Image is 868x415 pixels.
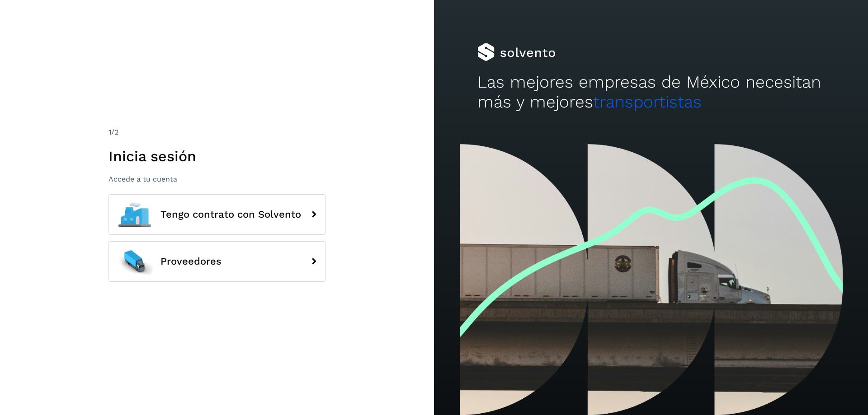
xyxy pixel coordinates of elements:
[108,194,325,235] button: Tengo contrato con Solvento
[160,209,301,220] span: Tengo contrato con Solvento
[593,92,702,112] span: transportistas
[160,256,222,267] span: Proveedores
[108,148,325,165] h1: Inicia sesión
[108,241,325,282] button: Proveedores
[108,128,111,136] span: 1
[108,127,325,138] div: /2
[108,175,325,183] p: Accede a tu cuenta
[477,72,825,112] h2: Las mejores empresas de México necesitan más y mejores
